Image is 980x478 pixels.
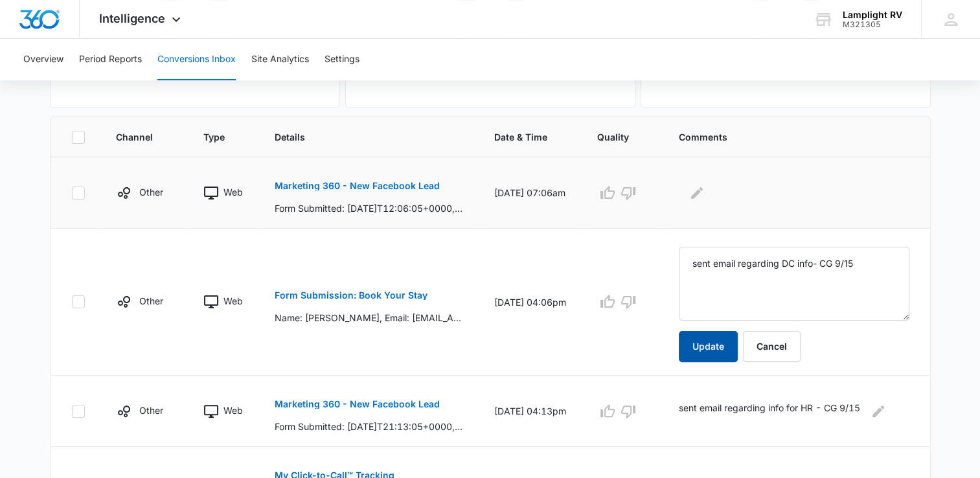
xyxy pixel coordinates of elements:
[79,39,142,80] button: Period Reports
[275,311,463,324] p: Name: [PERSON_NAME], Email: [EMAIL_ADDRESS][DOMAIN_NAME], Phone: [PHONE_NUMBER], How can we help?...
[843,20,902,29] div: account id
[479,157,582,229] td: [DATE] 07:06am
[597,130,629,144] span: Quality
[223,294,243,308] p: Web
[275,291,427,300] p: Form Submission: Book Your Stay
[868,401,889,422] button: Edit Comments
[275,130,444,144] span: Details
[325,39,359,80] button: Settings
[275,389,440,420] button: Marketing 360 - New Facebook Lead
[479,376,582,447] td: [DATE] 04:13pm
[99,12,165,25] span: Intelligence
[743,331,801,362] button: Cancel
[157,39,236,80] button: Conversions Inbox
[679,331,738,362] button: Update
[203,130,225,144] span: Type
[275,170,440,201] button: Marketing 360 - New Facebook Lead
[275,400,440,409] p: Marketing 360 - New Facebook Lead
[275,201,463,215] p: Form Submitted: [DATE]T12:06:05+0000, Name: [PERSON_NAME], Email: [EMAIL_ADDRESS][DOMAIN_NAME], P...
[275,181,440,190] p: Marketing 360 - New Facebook Lead
[275,280,427,311] button: Form Submission: Book Your Stay
[679,130,891,144] span: Comments
[139,404,163,417] p: Other
[679,401,860,422] p: sent email regarding info for HR - CG 9/15
[116,130,154,144] span: Channel
[479,229,582,376] td: [DATE] 04:06pm
[139,185,163,199] p: Other
[494,130,547,144] span: Date & Time
[223,404,243,417] p: Web
[223,185,243,199] p: Web
[275,420,463,433] p: Form Submitted: [DATE]T21:13:05+0000, Name: [PERSON_NAME], Email: [EMAIL_ADDRESS][DOMAIN_NAME], P...
[139,294,163,308] p: Other
[843,10,902,20] div: account name
[679,247,909,321] textarea: sent email regarding DC info- CG 9/15
[23,39,63,80] button: Overview
[687,183,707,203] button: Edit Comments
[251,39,309,80] button: Site Analytics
